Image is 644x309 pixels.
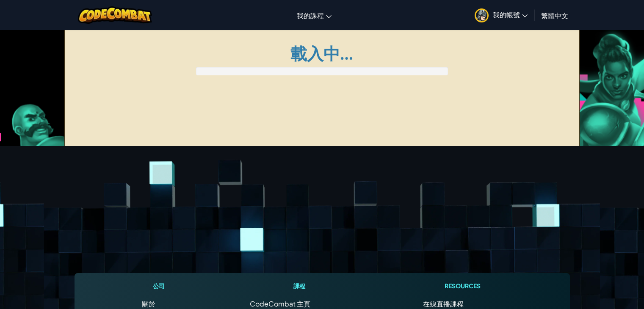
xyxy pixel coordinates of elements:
h1: 公司 [142,281,176,290]
img: avatar [475,8,489,22]
span: 我的帳號 [493,10,528,19]
a: 在線直播課程 [423,299,464,308]
span: 繁體中文 [541,11,568,20]
h1: 載入中… [70,45,574,63]
span: 我的課程 [297,11,324,20]
a: 關於 [142,299,155,308]
a: 繁體中文 [537,4,572,27]
img: CodeCombat logo [78,6,152,24]
span: CodeCombat 主頁 [250,299,310,308]
h1: 課程 [250,281,349,290]
h1: Resources [423,281,502,290]
a: 我的課程 [293,4,336,27]
a: 我的帳號 [470,2,532,28]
